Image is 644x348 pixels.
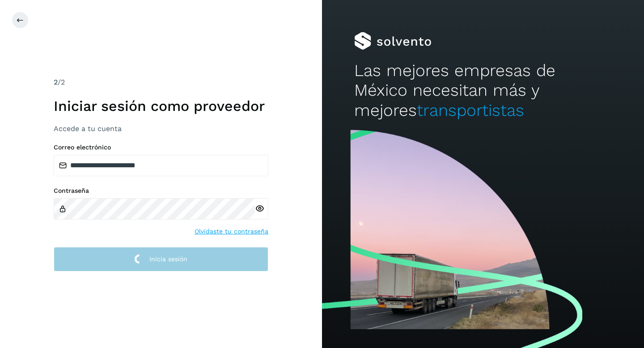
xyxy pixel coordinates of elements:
[54,78,58,86] span: 2
[54,187,268,195] label: Contraseña
[354,61,612,120] h2: Las mejores empresas de México necesitan más y mejores
[54,98,268,115] h1: Iniciar sesión como proveedor
[417,101,524,120] span: transportistas
[54,144,268,151] label: Correo electrónico
[54,124,268,133] h3: Accede a tu cuenta
[195,227,268,236] a: Olvidaste tu contraseña
[149,256,187,262] span: Inicia sesión
[54,247,268,272] button: Inicia sesión
[54,77,268,88] div: /2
